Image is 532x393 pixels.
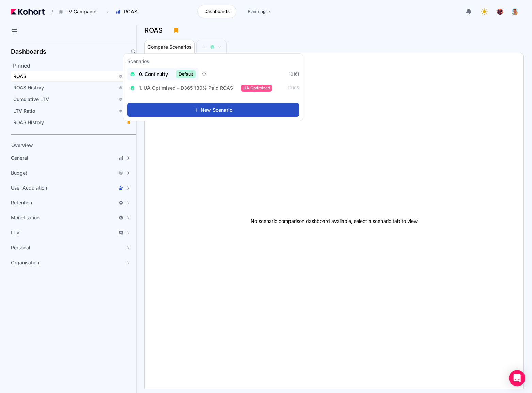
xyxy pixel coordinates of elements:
span: New Scenario [201,107,232,113]
span: ROAS History [13,119,44,125]
a: Planning [240,5,280,18]
span: Compare Scenarios [147,45,192,49]
button: 1. UA Optimised - D365 130% Paid ROASUA Optimized [127,82,275,94]
a: ROAS History [11,117,134,128]
span: User Acquisition [11,184,47,191]
a: ROAS [11,71,134,81]
h2: Pinned [13,62,136,70]
span: UA Optimized [241,85,272,92]
span: Cumulative LTV [13,96,49,102]
button: LV Campaign [54,6,104,17]
span: 10161 [289,71,299,77]
span: Overview [11,142,33,148]
span: Retention [11,199,32,206]
h2: Dashboards [11,49,46,55]
div: No scenario comparison dashboard available, select a scenario tab to view [145,53,523,389]
span: 0. Continuity [139,71,168,78]
h3: Scenarios [127,58,149,66]
span: Personal [11,244,30,251]
div: Open Intercom Messenger [509,370,525,386]
span: ROAS History [13,85,44,91]
img: Kohort logo [11,9,45,15]
h3: ROAS [144,27,167,34]
span: Organisation [11,259,39,266]
button: ROAS [112,6,144,17]
span: ROAS [124,8,137,15]
span: LTV Ratio [13,108,35,114]
span: Default [176,70,196,78]
a: LTV Ratio [11,106,134,116]
span: ROAS [13,73,26,79]
span: 1. UA Optimised - D365 130% Paid ROAS [139,85,233,92]
span: › [106,9,110,14]
span: Dashboards [204,8,230,15]
a: Dashboards [197,5,236,18]
span: / [46,8,53,15]
img: logo_TreesPlease_20230726120307121221.png [497,8,503,15]
a: Overview [9,140,125,150]
span: Planning [248,8,266,15]
a: Cumulative LTV [11,94,134,104]
span: LTV [11,229,20,236]
span: LV Campaign [66,8,96,15]
button: New Scenario [127,103,299,117]
span: 10105 [288,85,299,91]
span: Monetisation [11,214,40,221]
span: Budget [11,169,27,176]
span: General [11,154,28,161]
button: 0. ContinuityDefault [127,68,199,80]
a: ROAS History [11,83,134,93]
